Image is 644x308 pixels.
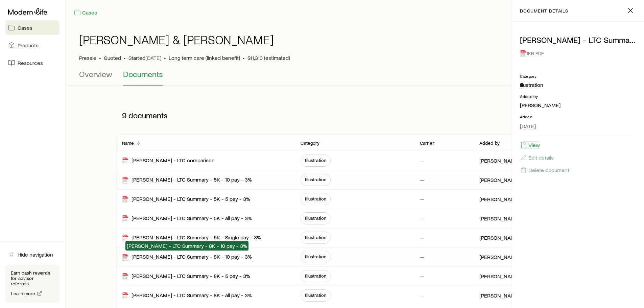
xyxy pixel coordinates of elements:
button: View [520,141,540,149]
p: — [420,273,424,280]
span: Illustration [305,235,326,240]
p: Category [301,140,319,146]
p: — [420,157,424,164]
p: — [420,292,424,299]
p: Earn cash rewards for advisor referrals. [11,270,54,286]
span: Illustration [305,292,326,298]
p: — [420,176,424,183]
p: Added by [520,94,636,99]
button: Edit details [520,154,554,161]
p: Presale [79,54,96,61]
a: Cases [5,20,59,35]
p: Name [122,140,134,146]
p: [PERSON_NAME] [479,254,520,260]
span: Learn more [11,291,35,296]
p: [PERSON_NAME] [479,157,520,164]
span: 9 [122,111,126,120]
div: 1KB PDF [520,47,636,60]
p: — [420,234,424,241]
span: [DATE] [145,54,161,61]
p: [PERSON_NAME] [520,102,636,109]
div: [PERSON_NAME] - LTC Summary - 5K - Single pay - 3% [122,234,261,242]
span: Illustration [305,196,326,202]
p: [PERSON_NAME] [479,292,520,299]
span: Illustration [305,215,326,221]
p: Category [520,73,636,79]
a: Resources [5,55,59,70]
p: Added by [479,140,500,146]
p: [PERSON_NAME] [479,215,520,222]
p: — [420,215,424,222]
div: [PERSON_NAME] - LTC Summary - 5K - all pay - 3% [122,215,252,222]
div: [PERSON_NAME] - LTC Summary - 8K - 5 pay - 3% [122,273,250,280]
p: Started [128,54,161,61]
span: Documents [123,69,163,79]
a: Products [5,38,59,53]
span: • [99,54,101,61]
p: [PERSON_NAME] [479,196,520,203]
a: Cases [74,9,97,17]
p: [PERSON_NAME] [479,176,520,183]
span: Hide navigation [18,251,53,258]
span: • [243,54,245,61]
div: Case details tabs [79,69,630,86]
p: [PERSON_NAME] - LTC Summary - 5K - 10 pay - 3% [520,35,636,45]
div: [PERSON_NAME] - LTC Summary - 8K - all pay - 3% [122,292,252,300]
span: Resources [18,60,43,66]
div: [PERSON_NAME] - LTC comparison [122,157,215,165]
p: — [420,196,424,203]
span: Illustration [305,177,326,182]
div: [PERSON_NAME] - LTC Summary - 8K - 10 pay - 3% [122,253,252,261]
span: documents [128,111,168,120]
span: Products [18,42,39,49]
span: Long term care (linked benefit) [169,54,240,61]
p: document details [520,8,568,14]
div: [PERSON_NAME] - LTC Summary - 5K - 5 pay - 3% [122,195,250,203]
span: [DATE] [520,123,536,129]
span: Quoted [104,54,121,61]
p: Added [520,114,636,119]
div: Earn cash rewards for advisor referrals.Learn more [5,265,59,303]
p: [PERSON_NAME] [479,234,520,241]
p: — [420,254,424,260]
span: Illustration [305,158,326,163]
h1: [PERSON_NAME] & [PERSON_NAME] [79,33,273,46]
p: [PERSON_NAME] [479,273,520,280]
button: Hide navigation [5,247,59,262]
span: Illustration [305,254,326,259]
span: Illustration [305,273,326,279]
span: • [164,54,166,61]
p: Illustration [520,81,636,88]
div: [PERSON_NAME] - LTC Summary - 5K - 10 pay - 3% [122,176,252,184]
span: $11,310 (estimated) [247,54,290,61]
span: Cases [18,24,32,31]
p: Carrier [420,140,434,146]
span: Overview [79,69,112,79]
span: • [124,54,126,61]
button: Delete document [520,166,570,174]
